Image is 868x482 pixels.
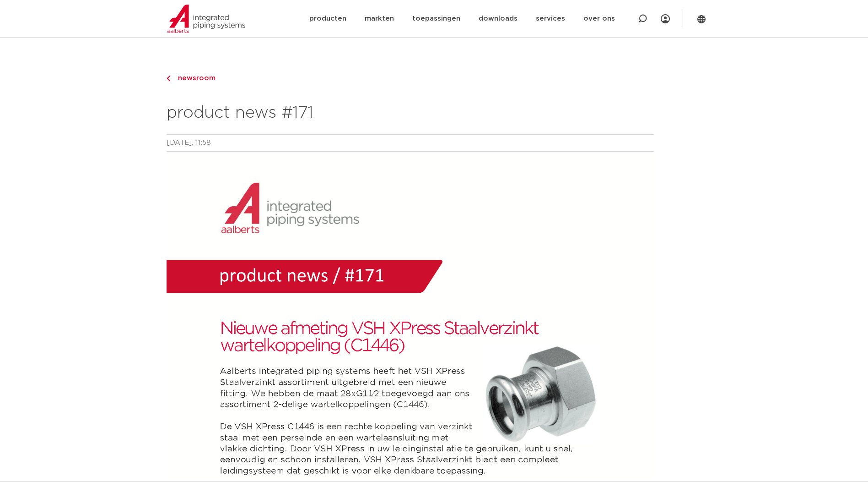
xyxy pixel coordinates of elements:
span: newsroom [173,75,216,82]
time: [DATE] [167,139,192,146]
img: chevron-right.svg [167,76,170,82]
a: newsroom [167,73,654,84]
time: 11:58 [195,139,211,146]
span: , [192,139,193,146]
h2: product news #171 [167,102,654,124]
